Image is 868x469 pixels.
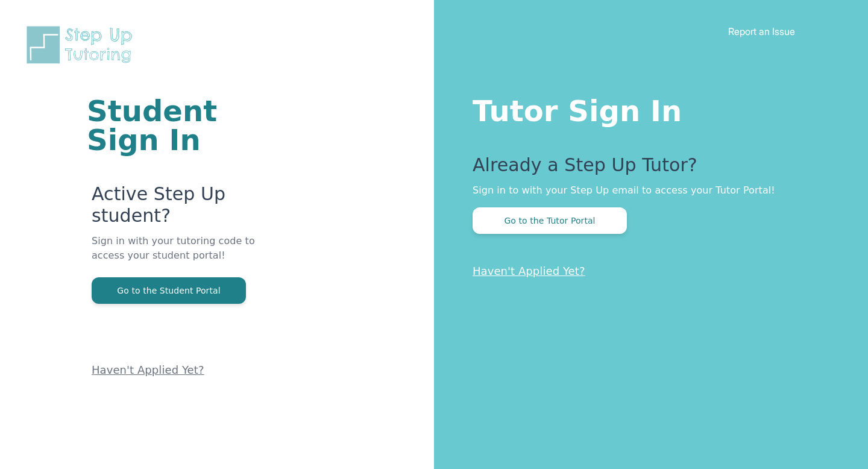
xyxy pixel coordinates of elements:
a: Go to the Tutor Portal [473,215,627,226]
a: Haven't Applied Yet? [473,265,585,277]
h1: Tutor Sign In [473,92,820,125]
img: Step Up Tutoring horizontal logo [24,24,140,66]
p: Active Step Up student? [92,183,289,234]
h1: Student Sign In [87,96,289,154]
button: Go to the Tutor Portal [473,207,627,234]
button: Go to the Student Portal [92,277,246,304]
p: Already a Step Up Tutor? [473,154,820,183]
p: Sign in with your tutoring code to access your student portal! [92,234,289,277]
a: Report an Issue [728,25,795,37]
a: Haven't Applied Yet? [92,364,204,376]
p: Sign in to with your Step Up email to access your Tutor Portal! [473,183,820,198]
a: Go to the Student Portal [92,285,246,296]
